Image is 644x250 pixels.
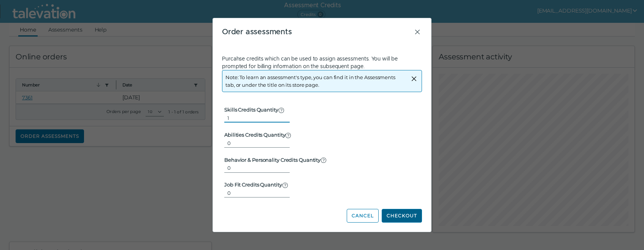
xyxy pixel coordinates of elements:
[222,27,413,37] h3: Order assessments
[347,209,379,223] button: Cancel
[224,107,284,113] label: Skills Credits Quantity
[409,73,419,83] button: Close alert
[225,70,405,92] div: Note: To learn an assessment's type, you can find it in the Assessments tab, or under the title o...
[224,132,291,139] label: Abilities Credits Quantity
[222,55,422,70] p: Purcahse credits which can be used to assign assessments. You will be prompted for billing inform...
[224,157,327,164] label: Behavior & Personality Credits Quantity
[413,27,422,37] button: Close
[224,182,288,188] label: Job Fit Credits Quantity
[382,209,422,223] button: Checkout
